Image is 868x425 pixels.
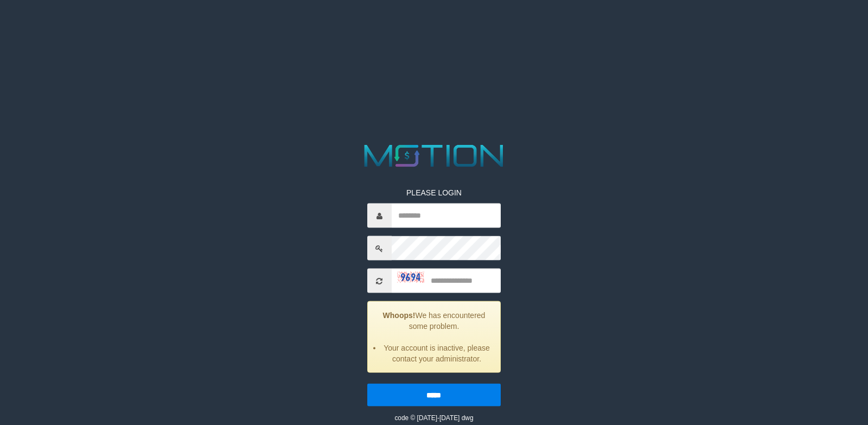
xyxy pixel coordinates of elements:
p: PLEASE LOGIN [367,187,501,198]
img: MOTION_logo.png [358,141,510,171]
small: code © [DATE]-[DATE] dwg [394,414,473,422]
img: captcha [397,272,424,283]
li: Your account is inactive, please contact your administrator. [381,342,493,364]
strong: Whoops! [383,311,416,320]
div: We has encountered some problem. [367,301,501,373]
